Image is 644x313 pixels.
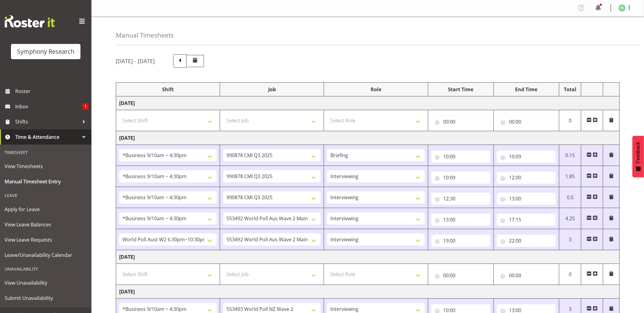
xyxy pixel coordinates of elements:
span: 1 [83,103,88,110]
span: View Leave Balances [5,220,87,229]
img: tanya-stebbing1954.jpg [618,4,626,12]
span: Submit Unavailability [5,293,87,303]
input: Click to select... [497,235,556,247]
div: Leave [2,189,90,202]
a: Manual Timesheet Entry [2,174,90,189]
h5: [DATE] - [DATE] [116,58,155,64]
div: Timesheet [2,146,90,159]
td: 0.5 [559,187,581,208]
div: Role [327,86,425,93]
a: View Unavailability [2,275,90,290]
a: Apply for Leave [2,202,90,217]
span: View Unavailability [5,278,87,287]
input: Click to select... [497,269,556,282]
button: Feedback - Show survey [632,136,644,177]
input: Click to select... [431,116,490,128]
td: [DATE] [116,250,620,264]
td: 0 [559,110,581,131]
div: End Time [497,86,556,93]
td: [DATE] [116,96,620,110]
div: Shift [119,86,217,93]
span: View Leave Requests [5,235,87,244]
input: Click to select... [431,171,490,184]
a: Submit Unavailability [2,290,90,306]
span: Inbox [15,102,83,111]
input: Click to select... [497,214,556,226]
h4: Manual Timesheets [116,32,174,39]
input: Click to select... [431,150,490,163]
div: Start Time [431,86,490,93]
a: View Leave Requests [2,232,90,247]
td: 3 [559,229,581,250]
td: [DATE] [116,131,620,145]
div: Total [562,86,578,93]
span: Roster [15,87,88,96]
a: View Leave Balances [2,217,90,232]
td: 4.25 [559,208,581,229]
td: 0.15 [559,145,581,166]
span: Shifts [15,117,79,126]
td: 0 [559,264,581,285]
td: 1.85 [559,166,581,187]
span: Time & Attendance [15,132,79,142]
span: Manual Timesheet Entry [5,177,87,186]
div: Symphony Research [17,47,74,56]
input: Click to select... [497,171,556,184]
input: Click to select... [431,269,490,282]
a: Leave/Unavailability Calendar [2,247,90,263]
span: View Timesheets [5,162,87,171]
input: Click to select... [431,192,490,205]
span: Feedback [635,142,641,163]
img: Rosterit website logo [5,15,55,27]
input: Click to select... [497,192,556,205]
a: View Timesheets [2,159,90,174]
input: Click to select... [497,116,556,128]
input: Click to select... [431,214,490,226]
td: [DATE] [116,285,620,299]
span: Leave/Unavailability Calendar [5,250,87,260]
input: Click to select... [497,150,556,163]
input: Click to select... [431,235,490,247]
span: Apply for Leave [5,205,87,214]
div: Job [223,86,321,93]
div: Unavailability [2,263,90,275]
